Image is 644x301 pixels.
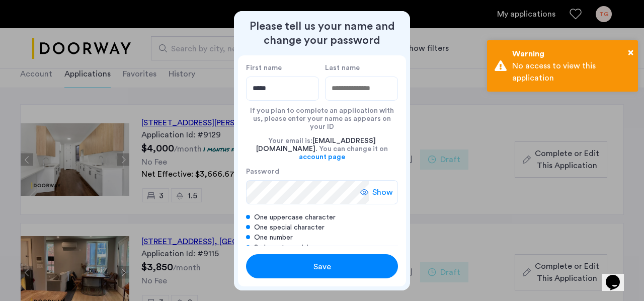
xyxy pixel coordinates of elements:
span: [EMAIL_ADDRESS][DOMAIN_NAME] [256,137,376,153]
button: Close [628,45,633,60]
div: Your email is: . You can change it on [246,131,398,167]
label: Last name [325,63,398,72]
div: 8 characters minimum [246,243,398,253]
h2: Please tell us your name and change your password [238,19,406,47]
label: First name [246,63,319,72]
div: If you plan to complete an application with us, please enter your name as appears on your ID [246,101,398,131]
div: Warning [512,48,630,60]
div: One special character [246,222,398,233]
div: One uppercase character [246,212,398,222]
span: × [628,47,633,57]
div: No access to view this application [512,60,630,84]
span: Show [372,186,393,198]
label: Password [246,167,369,176]
span: Save [313,261,331,273]
button: button [246,254,398,278]
a: account page [299,153,345,161]
iframe: chat widget [602,261,634,291]
div: One number [246,233,398,243]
